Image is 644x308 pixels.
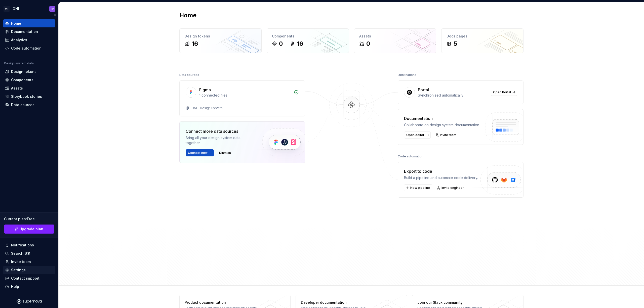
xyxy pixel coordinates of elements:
div: 0 [279,40,283,48]
div: Components [272,34,344,39]
div: Help [11,284,19,289]
div: IONI [12,6,19,11]
div: Figma [199,87,211,93]
div: Design tokens [185,34,256,39]
button: Help [3,283,55,291]
div: 0 [366,40,370,48]
div: Invite team [11,259,31,264]
div: Data sources [179,71,199,78]
div: FP [51,7,54,11]
div: Bring all your design system data together. [186,135,254,145]
div: Assets [359,34,431,39]
div: IONI - Design System [191,106,223,110]
div: Connect more data sources [186,128,254,134]
a: Analytics [3,36,55,44]
a: Home [3,19,55,27]
div: Analytics [11,37,27,42]
a: Invite team [3,258,55,266]
h2: Home [179,11,196,19]
div: Notifications [11,243,34,248]
div: Design system data [4,61,34,65]
div: Data sources [11,102,34,107]
span: Open Portal [493,90,511,94]
span: Invite team [440,133,456,137]
div: Assets [11,86,23,91]
a: Settings [3,266,55,274]
span: Invite engineer [441,186,464,190]
div: Components [11,77,33,82]
div: Design tokens [11,69,36,74]
button: ORIONIFP [1,3,57,14]
span: Open editor [406,133,424,137]
div: Collaborate on design system documentation. [404,122,480,127]
button: Dismiss [217,149,233,156]
div: Destinations [398,71,416,78]
a: Storybook stories [3,93,55,101]
div: Code automation [11,46,42,51]
svg: Supernova Logo [17,299,42,304]
a: Invite team [434,131,459,139]
span: Upgrade plan [19,227,43,232]
div: OR [4,6,10,12]
div: Settings [11,268,26,273]
button: Notifications [3,241,55,249]
div: Portal [418,87,429,93]
a: Assets [3,84,55,92]
button: Upgrade plan [4,225,54,234]
button: Search ⌘K [3,249,55,257]
a: Components016 [267,28,349,53]
span: Dismiss [219,151,231,155]
button: Contact support [3,274,55,282]
div: Build a pipeline and automate code delivery. [404,175,478,180]
a: Design tokens [3,68,55,76]
a: Assets0 [354,28,436,53]
a: Documentation [3,28,55,36]
a: Docs pages5 [441,28,524,53]
button: Collapse sidebar [51,12,58,19]
div: 5 [454,40,457,48]
div: Search ⌘K [11,251,30,256]
button: New pipeline [404,184,432,191]
div: Synchronized automatically [418,93,488,98]
div: Export to code [404,168,478,174]
a: Data sources [3,101,55,109]
a: Code automation [3,44,55,52]
div: Product documentation [185,300,258,305]
span: New pipeline [410,186,430,190]
div: 16 [297,40,303,48]
span: Connect new [188,151,208,155]
a: Components [3,76,55,84]
div: Contact support [11,276,39,281]
div: 1 connected files [199,93,291,98]
a: Figma1 connected filesIONI - Design System [179,80,305,116]
a: Open Portal [491,89,517,96]
a: Design tokens16 [179,28,262,53]
div: Documentation [404,115,480,121]
div: Developer documentation [301,300,374,305]
div: Documentation [11,29,38,34]
a: Invite engineer [435,184,466,191]
div: Code automation [398,153,423,160]
div: 16 [192,40,198,48]
a: Open editor [404,131,431,139]
button: Connect new [186,149,214,156]
div: Home [11,21,21,26]
div: Current plan : Free [4,216,54,222]
div: Storybook stories [11,94,42,99]
div: Join our Slack community [417,300,491,305]
div: Docs pages [447,34,518,39]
